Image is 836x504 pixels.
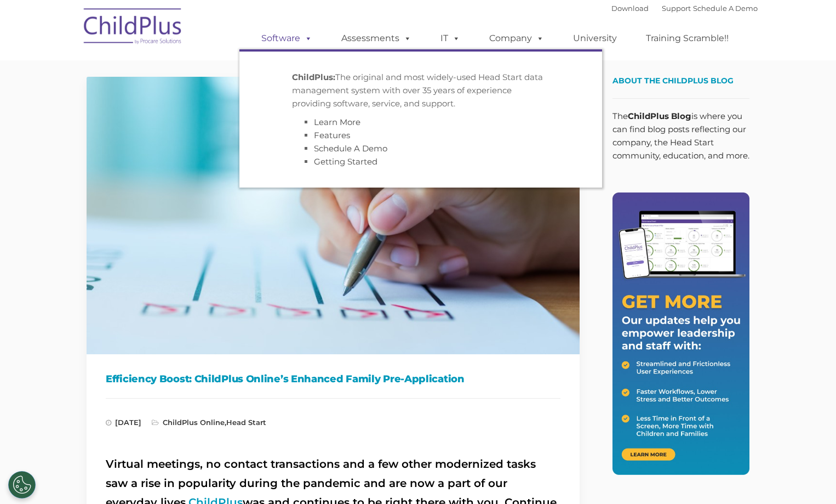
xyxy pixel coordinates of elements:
p: The is where you can find blog posts reflecting our company, the Head Start community, education,... [612,110,749,162]
strong: ChildPlus Blog [628,111,691,121]
img: ChildPlus by Procare Solutions [78,1,188,55]
a: Learn More [314,117,360,127]
img: Get More - Our updates help you empower leadership and staff. [612,192,749,475]
a: Training Scramble!! [635,27,740,49]
font: | [611,4,758,13]
a: IT [430,27,471,49]
a: Schedule A Demo [314,143,387,154]
a: Head Start [226,418,266,427]
button: Cookies Settings [8,471,36,499]
p: The original and most widely-used Head Start data management system with over 35 years of experie... [292,71,549,110]
span: , [152,418,266,427]
a: Support [662,4,691,13]
a: Features [314,130,350,140]
h1: Efficiency Boost: ChildPlus Online’s Enhanced Family Pre-Application [106,371,560,387]
a: Getting Started [314,156,377,167]
a: Download [611,4,649,13]
span: [DATE] [106,418,141,427]
a: University [562,27,628,49]
img: Efficiency Boost: ChildPlus Online's Enhanced Family Pre-Application Process - Streamlining Appli... [87,77,580,354]
a: Assessments [330,27,422,49]
a: Company [478,27,555,49]
strong: ChildPlus: [292,72,335,82]
a: ChildPlus Online [163,418,225,427]
span: About the ChildPlus Blog [612,76,734,86]
a: Schedule A Demo [693,4,758,13]
a: Software [250,27,323,49]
